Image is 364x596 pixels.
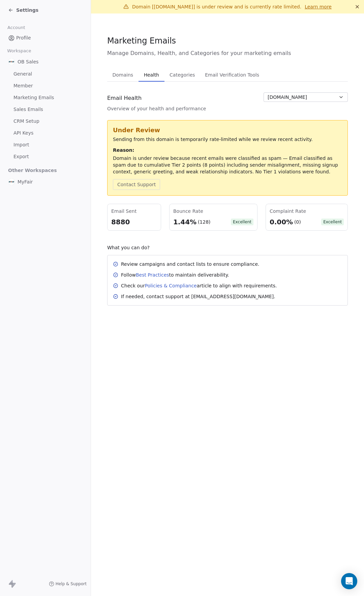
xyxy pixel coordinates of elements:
div: Open Intercom Messenger [341,573,357,589]
span: Sales Emails [13,106,43,113]
span: Domain [[DOMAIN_NAME]] is under review and is currently rate limited. [132,4,301,9]
div: If needed, contact support at [EMAIL_ADDRESS][DOMAIN_NAME]. [121,293,275,300]
button: Contact Support [113,179,160,190]
span: Other Workspaces [5,165,60,176]
div: 8880 [111,217,157,227]
span: Categories [167,70,198,80]
div: (128) [198,219,211,225]
span: General [13,70,32,78]
a: Policies & Compliance [145,283,197,288]
a: Learn more [305,3,332,10]
span: Email Health [107,94,142,102]
span: Excellent [321,219,344,225]
a: API Keys [5,127,85,139]
span: CRM Setup [13,118,39,125]
span: Excellent [231,219,253,225]
a: Import [5,139,85,150]
span: Help & Support [56,581,87,587]
a: Member [5,80,85,91]
span: Profile [16,34,31,41]
a: Help & Support [49,581,87,587]
span: OB Sales [18,58,38,65]
a: Settings [8,7,38,13]
span: Health [141,70,162,80]
div: (0) [294,219,301,225]
span: API Keys [13,130,33,137]
div: 1.44% [173,217,196,227]
span: [DOMAIN_NAME] [268,94,307,101]
a: General [5,68,85,80]
span: Import [13,141,29,148]
span: Marketing Emails [107,36,176,46]
span: Domains [110,70,136,80]
a: Marketing Emails [5,92,85,103]
span: Settings [16,7,38,13]
div: Complaint Rate [270,208,344,215]
div: Sending from this domain is temporarily rate-limited while we review recent activity. [113,136,342,143]
div: Reason: [113,147,342,153]
div: Under Review [113,126,342,135]
a: Export [5,151,85,162]
img: %C3%AC%C2%9B%C2%90%C3%AD%C2%98%C2%95%20%C3%AB%C2%A1%C2%9C%C3%AA%C2%B3%C2%A0(white+round).png [8,58,15,65]
div: Bounce Rate [173,208,253,215]
div: Domain is under review because recent emails were classified as spam — Email classified as spam d... [113,155,342,175]
div: Email Sent [111,208,157,215]
span: Overview of your health and performance [107,105,206,112]
span: Export [13,153,29,160]
span: Marketing Emails [13,94,54,101]
div: 0.00% [270,217,293,227]
span: Workspace [4,46,34,56]
div: Check our article to align with requirements. [121,282,277,289]
span: Manage Domains, Health, and Categories for your marketing emails [107,49,348,57]
div: What you can do? [107,244,348,251]
span: MyFair [18,178,33,185]
span: Email Verification Tools [202,70,262,80]
span: Account [4,23,28,33]
div: Follow to maintain deliverability. [121,272,229,278]
a: CRM Setup [5,116,85,127]
span: Member [13,82,33,89]
a: Sales Emails [5,104,85,115]
a: Profile [5,32,85,44]
img: %C3%AC%C2%9B%C2%90%C3%AD%C2%98%C2%95%20%C3%AB%C2%A1%C2%9C%C3%AA%C2%B3%C2%A0(white+round).png [8,178,15,185]
a: Best Practices [136,272,169,278]
div: Review campaigns and contact lists to ensure compliance. [121,261,260,267]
